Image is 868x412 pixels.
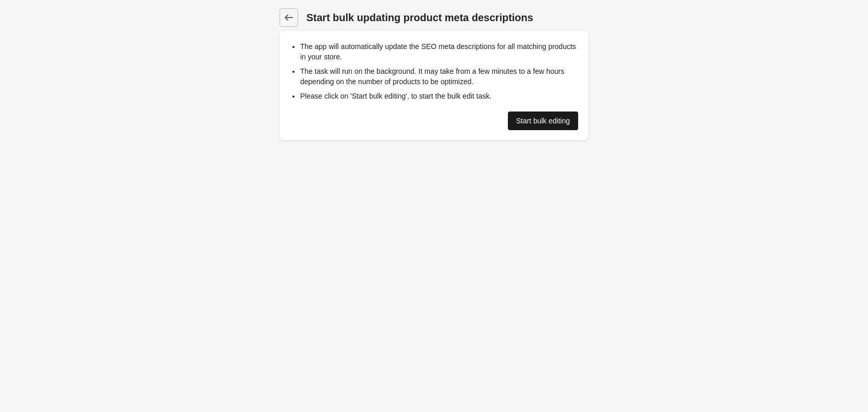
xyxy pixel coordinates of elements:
[306,10,588,25] h1: Start bulk updating product meta descriptions
[508,112,578,130] a: Start bulk editing
[300,91,578,101] li: Please click on 'Start bulk editing', to start the bulk edit task.
[516,117,570,125] div: Start bulk editing
[300,66,578,87] li: The task will run on the background. It may take from a few minutes to a few hours depending on t...
[300,41,578,62] li: The app will automatically update the SEO meta descriptions for all matching products in your store.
